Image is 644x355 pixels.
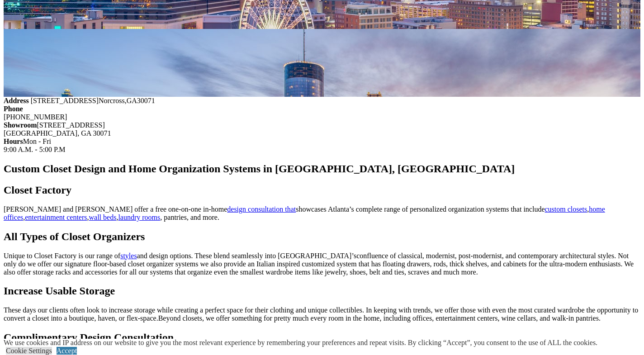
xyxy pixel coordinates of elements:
[4,121,640,137] div: [STREET_ADDRESS] [GEOGRAPHIC_DATA], GA 30071
[4,97,640,105] div: ,
[118,213,120,221] a: l
[6,347,52,355] a: Cookie Settings
[4,285,640,297] h2: Increase Usable Storage
[4,205,640,222] p: [PERSON_NAME] and [PERSON_NAME] offer a free one-on-one in-home showcases Atlanta’s complete rang...
[4,184,640,196] h2: Closet Factory
[137,97,155,104] span: 30071
[4,137,23,145] strong: Hours
[4,205,605,221] a: home offices
[127,97,137,104] span: GA
[4,113,640,121] div: [PHONE_NUMBER]
[89,213,117,221] a: wall beds
[4,231,640,243] h2: All Types of Closet Organizers
[120,213,160,221] a: aundry rooms
[4,306,640,322] p: Beyond closets, we offer something for pretty much every room in the home, including offices, ent...
[4,331,640,344] h2: Complimentary Design Consultation
[4,339,597,347] div: We use cookies and IP address on our website to give you the most relevant experience by remember...
[120,252,137,260] a: styles
[31,97,99,104] span: [STREET_ADDRESS]
[4,306,638,322] span: These days our clients often look to increase storage while creating a perfect space for their cl...
[4,97,29,104] strong: Address
[25,213,87,221] a: entertainment centers
[4,252,640,276] p: Unique to Closet Factory is our range of and design options. These blend seamlessly into [GEOGRAP...
[99,97,125,104] span: Norcross
[4,105,23,113] strong: Phone
[545,205,587,213] a: custom closets
[4,137,640,154] div: Mon - Fri 9:00 A.M. - 5:00 P.M
[227,205,296,213] a: design consultation that
[4,163,640,175] h1: Custom Closet Design and Home Organization Systems in [GEOGRAPHIC_DATA], [GEOGRAPHIC_DATA]
[4,252,634,276] span: confluence of classical, modernist, post-modernist, and contemporary architectural styles. Not on...
[4,121,37,129] strong: Showroom
[57,347,77,355] a: Accept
